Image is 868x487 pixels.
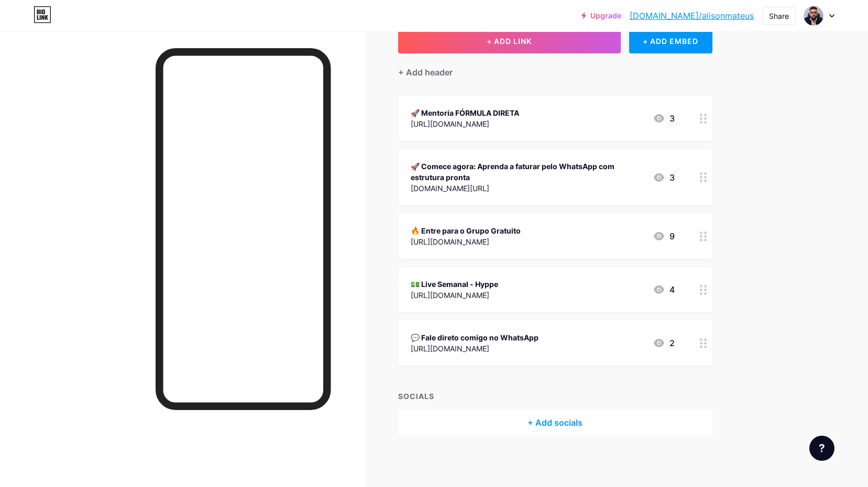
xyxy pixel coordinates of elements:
[653,112,675,125] div: 3
[411,236,521,247] div: [URL][DOMAIN_NAME]
[629,28,712,53] div: + ADD EMBED
[653,171,675,184] div: 3
[653,283,675,296] div: 4
[804,6,823,26] img: alisonmateus
[411,290,498,301] div: [URL][DOMAIN_NAME]
[398,410,712,435] div: + Add socials
[487,37,532,46] span: + ADD LINK
[411,107,519,118] div: 🚀 Mentoria FÓRMULA DIRETA
[411,279,498,290] div: 💵 Live Semanal - Hyppe
[411,225,521,236] div: 🔥 Entre para o Grupo Gratuito
[581,12,621,20] a: Upgrade
[653,337,675,349] div: 2
[411,183,644,194] div: [DOMAIN_NAME][URL]
[653,230,675,242] div: 9
[398,66,453,79] div: + Add header
[398,391,712,402] div: SOCIALS
[398,28,621,53] button: + ADD LINK
[630,9,754,22] a: [DOMAIN_NAME]/alisonmateus
[411,332,539,343] div: 💬 Fale direto comigo no WhatsApp
[411,118,519,129] div: [URL][DOMAIN_NAME]
[769,10,789,21] div: Share
[411,161,644,183] div: 🚀 Comece agora: Aprenda a faturar pelo WhatsApp com estrutura pronta
[411,343,539,354] div: [URL][DOMAIN_NAME]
